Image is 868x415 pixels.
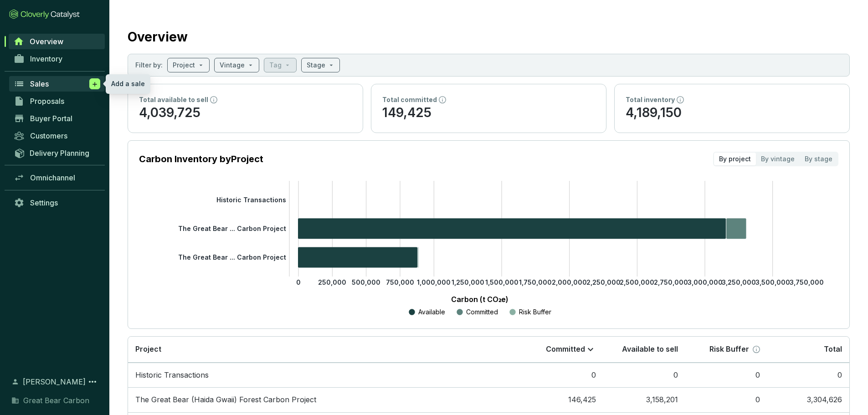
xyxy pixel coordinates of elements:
[713,152,838,166] div: segmented control
[135,61,163,70] p: Filter by:
[139,104,352,122] p: 4,039,725
[552,278,587,286] tspan: 2,000,000
[519,278,552,286] tspan: 1,750,000
[452,278,484,286] tspan: 1,250,000
[790,278,824,286] tspan: 3,750,000
[269,61,282,70] p: Tag
[153,294,806,305] p: Carbon (t CO₂e)
[417,278,451,286] tspan: 1,000,000
[714,153,756,165] div: By project
[128,27,188,46] h2: Overview
[586,278,621,286] tspan: 2,250,000
[767,337,849,363] th: Total
[767,387,849,412] td: 3,304,626
[9,111,105,126] a: Buyer Portal
[30,149,89,158] span: Delivery Planning
[603,337,685,363] th: Available to sell
[30,114,72,123] span: Buyer Portal
[620,278,654,286] tspan: 2,500,000
[382,95,437,104] p: Total committed
[755,278,790,286] tspan: 3,500,000
[106,74,150,94] div: Add a sale
[30,131,67,140] span: Customers
[485,278,519,286] tspan: 1,500,000
[685,363,767,388] td: 0
[546,344,585,354] p: Committed
[128,337,521,363] th: Project
[139,95,208,104] p: Total available to sell
[30,37,63,46] span: Overview
[9,76,105,92] a: Sales
[756,153,800,165] div: By vintage
[296,278,301,286] tspan: 0
[9,34,105,49] a: Overview
[178,225,286,232] tspan: The Great Bear ... Carbon Project
[626,95,675,104] p: Total inventory
[23,395,89,406] span: Great Bear Carbon
[352,278,380,286] tspan: 500,000
[318,278,346,286] tspan: 250,000
[23,376,86,387] span: [PERSON_NAME]
[685,387,767,412] td: 0
[9,128,105,143] a: Customers
[466,307,498,317] p: Committed
[709,344,749,354] p: Risk Buffer
[9,145,105,160] a: Delivery Planning
[654,278,688,286] tspan: 2,750,000
[9,93,105,109] a: Proposals
[521,387,603,412] td: 146,425
[139,153,263,165] p: Carbon Inventory by Project
[178,253,286,261] tspan: The Great Bear ... Carbon Project
[30,97,64,106] span: Proposals
[128,387,521,412] td: The Great Bear (Haida Gwaii) Forest Carbon Project
[382,104,595,122] p: 149,425
[688,278,723,286] tspan: 3,000,000
[216,195,286,203] tspan: Historic Transactions
[603,363,685,388] td: 0
[9,170,105,185] a: Omnichannel
[30,54,62,63] span: Inventory
[30,198,58,207] span: Settings
[603,387,685,412] td: 3,158,201
[800,153,837,165] div: By stage
[30,173,75,182] span: Omnichannel
[722,278,756,286] tspan: 3,250,000
[521,363,603,388] td: 0
[9,51,105,67] a: Inventory
[519,307,551,317] p: Risk Buffer
[767,363,849,388] td: 0
[9,195,105,210] a: Settings
[30,79,49,88] span: Sales
[128,363,521,388] td: Historic Transactions
[626,104,838,122] p: 4,189,150
[386,278,414,286] tspan: 750,000
[418,307,445,317] p: Available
